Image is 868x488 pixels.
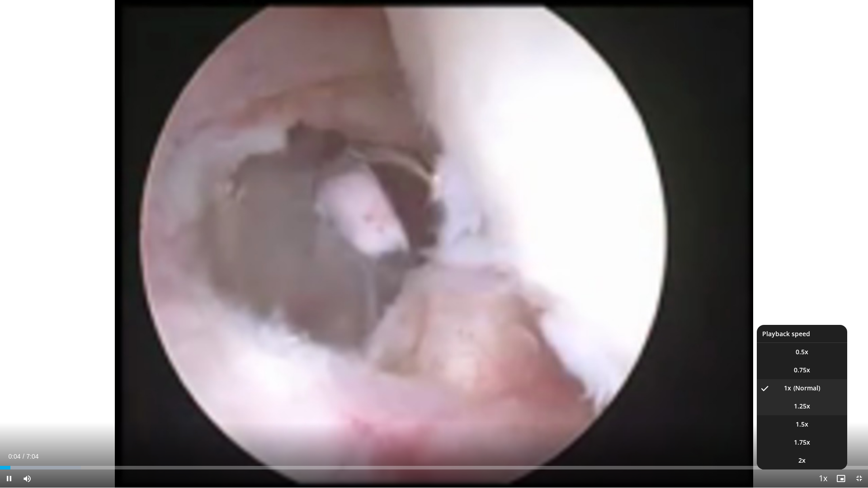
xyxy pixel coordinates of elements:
[832,469,850,488] button: Enable picture-in-picture mode
[850,469,868,488] button: Exit Fullscreen
[796,420,808,429] span: 1.5x
[18,469,36,488] button: Mute
[23,453,24,460] span: /
[794,402,810,411] span: 1.25x
[794,438,810,447] span: 1.75x
[814,469,832,488] button: Playback Rate
[26,453,38,460] span: 7:04
[794,366,810,375] span: 0.75x
[8,453,20,460] span: 0:04
[798,456,806,465] span: 2x
[796,347,808,357] span: 0.5x
[784,384,791,393] span: 1x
